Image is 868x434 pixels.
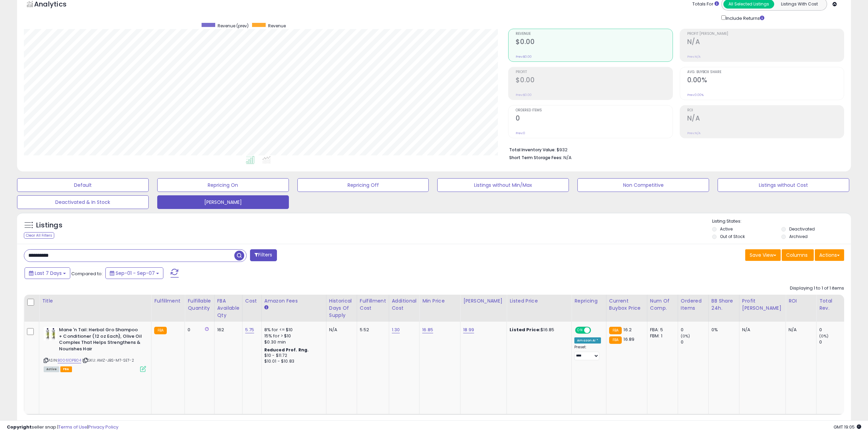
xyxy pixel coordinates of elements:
div: Repricing [574,297,603,305]
small: FBA [609,336,622,344]
label: Out of Stock [720,234,745,239]
div: 5.52 [360,327,384,333]
span: N/A [563,154,572,161]
span: Compared to: [71,270,103,277]
div: FBA: 5 [650,327,673,333]
span: Profit [516,70,672,74]
span: OFF [590,327,601,333]
span: 16.89 [623,336,634,342]
span: Ordered Items [516,109,672,112]
span: Revenue [268,23,286,29]
small: FBA [154,327,167,334]
div: N/A [789,327,811,333]
span: Profit [PERSON_NAME] [687,32,844,36]
a: Terms of Use [58,424,87,430]
b: Listed Price: [510,326,541,333]
div: Displaying 1 to 1 of 1 items [790,285,844,292]
h5: Listings [36,221,62,230]
button: Default [17,178,149,192]
small: Prev: $0.00 [516,93,532,97]
div: Profit [PERSON_NAME] [742,297,783,312]
div: 0 [819,339,847,345]
h2: 0.00% [687,76,844,85]
div: seller snap | | [7,424,118,431]
div: ROI [789,297,813,305]
label: Archived [789,234,808,239]
div: $0.30 min [264,339,321,345]
div: 0 [681,339,708,345]
div: Amazon Fees [264,297,323,305]
div: N/A [742,327,780,333]
span: FBA [60,366,72,372]
div: 0 [819,327,847,333]
small: (0%) [681,333,690,339]
button: Actions [815,249,844,261]
button: Sep-01 - Sep-07 [105,267,163,279]
span: ROI [687,109,844,112]
div: Include Returns [716,14,773,22]
div: Additional Cost [392,297,417,312]
button: [PERSON_NAME] [157,195,289,209]
div: Current Buybox Price [609,297,644,312]
button: Deactivated & In Stock [17,195,149,209]
div: [PERSON_NAME] [463,297,504,305]
small: Prev: 0.00% [687,93,704,97]
b: Short Term Storage Fees: [509,155,562,160]
div: Amazon AI * [574,337,601,344]
span: Revenue (prev) [218,23,249,29]
p: Listing States: [712,218,851,225]
div: Totals For [692,1,719,8]
div: 0 [188,327,209,333]
div: 8% for <= $10 [264,327,321,333]
div: $10.01 - $10.83 [264,359,321,364]
span: Sep-01 - Sep-07 [116,270,155,277]
span: Revenue [516,32,672,36]
div: $10 - $11.72 [264,353,321,359]
button: Filters [250,249,277,261]
div: Fulfillment [154,297,182,305]
div: Ordered Items [681,297,706,312]
span: Avg. Buybox Share [687,70,844,74]
small: Prev: N/A [687,55,701,59]
div: 0 [681,327,708,333]
h2: $0.00 [516,76,672,85]
b: Reduced Prof. Rng. [264,347,309,353]
div: FBM: 1 [650,333,673,339]
div: Fulfillment Cost [360,297,386,312]
span: 2025-09-15 19:05 GMT [834,424,861,430]
a: B0061DPB04 [58,358,81,363]
small: Prev: $0.00 [516,55,532,59]
b: Total Inventory Value: [509,147,556,153]
div: Clear All Filters [24,232,54,239]
div: $16.85 [510,327,566,333]
button: Repricing On [157,178,289,192]
div: 0% [711,327,734,333]
button: Columns [782,249,814,261]
button: Listings without Min/Max [437,178,569,192]
div: 162 [217,327,237,333]
a: Privacy Policy [88,424,118,430]
span: | SKU: AMZ-JBS-MT-SET-2 [82,358,134,363]
button: Save View [745,249,781,261]
div: Fulfillable Quantity [188,297,211,312]
span: All listings currently available for purchase on Amazon [44,366,59,372]
span: Last 7 Days [35,270,62,277]
small: Prev: N/A [687,131,701,135]
h2: 0 [516,114,672,124]
div: ASIN: [44,327,146,371]
div: Listed Price [510,297,569,305]
div: Preset: [574,345,601,360]
div: N/A [329,327,352,333]
div: BB Share 24h. [711,297,736,312]
h2: N/A [687,38,844,47]
div: FBA Available Qty [217,297,239,319]
div: Num of Comp. [650,297,675,312]
div: Title [42,297,148,305]
label: Active [720,226,733,232]
div: Cost [245,297,259,305]
small: FBA [609,327,622,334]
button: Last 7 Days [25,267,70,279]
a: 1.30 [392,326,400,333]
label: Deactivated [789,226,815,232]
div: 15% for > $10 [264,333,321,339]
